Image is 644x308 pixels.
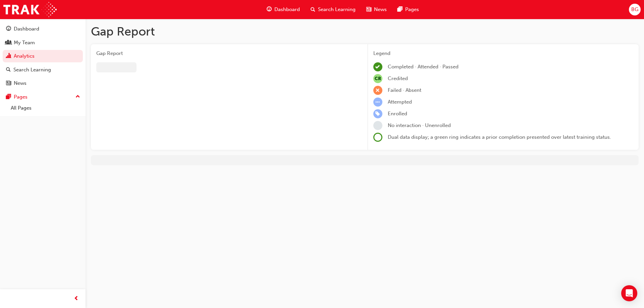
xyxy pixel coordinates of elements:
button: Pages [3,91,83,103]
div: Dashboard [14,25,39,33]
div: Open Intercom Messenger [621,285,637,301]
span: learningRecordVerb_ATTEMPT-icon [373,98,382,107]
div: News [14,79,26,87]
a: news-iconNews [361,3,392,16]
a: guage-iconDashboard [261,3,305,16]
a: News [3,77,83,89]
span: Attempted [388,99,412,105]
div: Legend [373,50,634,57]
span: Search Learning [318,6,356,13]
span: pages-icon [6,94,11,100]
span: chart-icon [6,53,11,59]
a: Analytics [3,50,83,62]
span: Gap Report [96,50,357,57]
span: up-icon [75,93,80,101]
span: news-icon [366,5,371,14]
div: My Team [14,39,35,47]
span: Dual data display; a green ring indicates a prior completion presented over latest training status. [388,134,611,140]
a: search-iconSearch Learning [305,3,361,16]
span: No interaction · Unenrolled [388,122,451,128]
span: Dashboard [274,6,300,13]
button: DashboardMy TeamAnalyticsSearch LearningNews [3,21,83,91]
span: people-icon [6,40,11,46]
span: Completed · Attended · Passed [388,64,459,70]
span: Credited [388,75,408,81]
div: Pages [14,93,28,101]
span: news-icon [6,80,11,86]
a: My Team [3,37,83,49]
span: search-icon [6,67,11,73]
a: pages-iconPages [392,3,424,16]
span: learningRecordVerb_COMPLETE-icon [373,62,382,71]
span: Failed · Absent [388,87,421,93]
span: BG [631,6,638,13]
a: Dashboard [3,23,83,35]
span: guage-icon [6,26,11,32]
span: News [374,6,387,13]
span: learningRecordVerb_ENROLL-icon [373,109,382,118]
span: null-icon [373,74,382,83]
img: Trak [3,2,57,17]
a: All Pages [8,103,83,113]
span: pages-icon [397,5,402,14]
span: Enrolled [388,111,407,117]
div: Search Learning [13,66,51,74]
span: Pages [405,6,419,13]
button: BG [629,4,641,15]
a: Search Learning [3,64,83,76]
h1: Gap Report [91,24,639,39]
span: prev-icon [74,295,79,303]
span: learningRecordVerb_NONE-icon [373,121,382,130]
span: guage-icon [267,5,272,14]
span: search-icon [311,5,315,14]
span: learningRecordVerb_FAIL-icon [373,86,382,95]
